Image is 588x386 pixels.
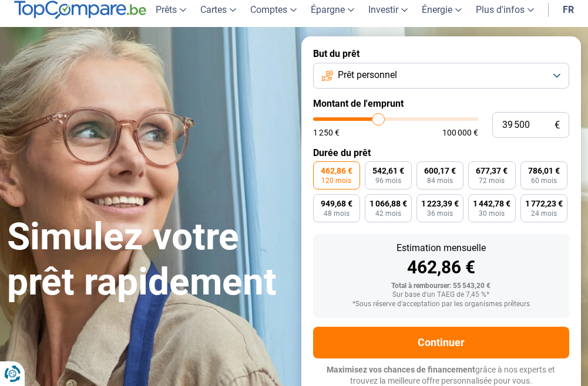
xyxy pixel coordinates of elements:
[313,128,340,137] span: 1 250 €
[322,243,560,253] div: Estimation mensuelle
[313,63,570,89] button: Prêt personnel
[313,147,570,158] label: Durée du prêt
[322,282,560,290] div: Total à rembourser: 55 543,20 €
[476,167,508,175] span: 677,37 €
[321,167,352,175] span: 462,86 €
[479,177,505,184] span: 72 mois
[369,199,407,208] span: 1 066,88 €
[421,199,459,208] span: 1 223,39 €
[528,167,560,175] span: 786,01 €
[327,365,475,374] span: Maximisez vos chances de financement
[427,210,453,217] span: 36 mois
[322,291,560,299] div: Sur base d'un TAEG de 7,45 %*
[531,210,557,217] span: 24 mois
[372,167,404,175] span: 542,61 €
[525,199,563,208] span: 1 772,23 €
[427,177,453,184] span: 84 mois
[322,300,560,309] div: *Sous réserve d'acceptation par les organismes prêteurs
[14,1,146,19] img: TopCompare
[321,177,351,184] span: 120 mois
[442,128,478,137] span: 100 000 €
[424,167,456,175] span: 600,17 €
[555,120,560,130] span: €
[375,177,401,184] span: 96 mois
[321,199,352,208] span: 949,68 €
[531,177,557,184] span: 60 mois
[7,215,287,305] h1: Simulez votre prêt rapidement
[313,327,570,358] button: Continuer
[338,69,397,82] span: Prêt personnel
[375,210,401,217] span: 42 mois
[479,210,505,217] span: 30 mois
[473,199,510,208] span: 1 442,78 €
[324,210,350,217] span: 48 mois
[313,98,570,109] label: Montant de l'emprunt
[322,259,560,276] div: 462,86 €
[313,48,570,59] label: But du prêt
